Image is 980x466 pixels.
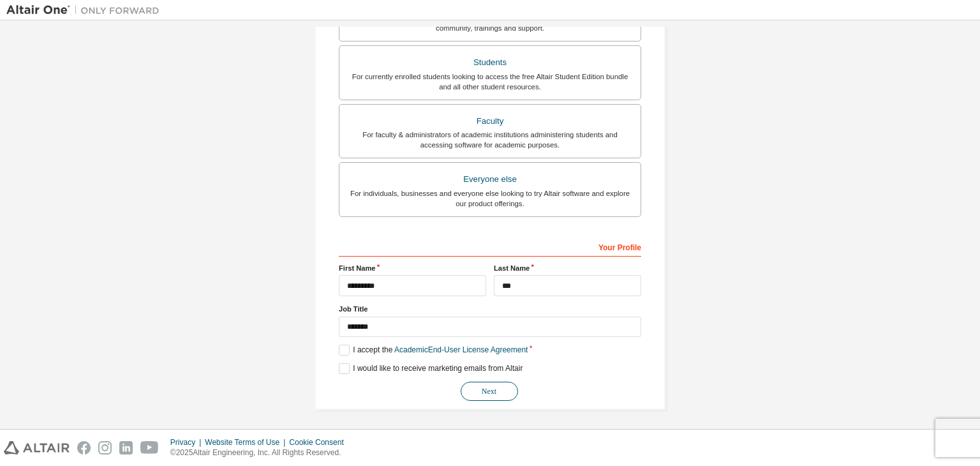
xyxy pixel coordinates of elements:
div: For faculty & administrators of academic institutions administering students and accessing softwa... [347,130,633,150]
div: For individuals, businesses and everyone else looking to try Altair software and explore our prod... [347,188,633,209]
label: Last Name [494,263,641,273]
label: I accept the [339,345,528,356]
img: youtube.svg [140,441,159,455]
div: Faculty [347,112,633,130]
div: Website Terms of Use [205,437,289,447]
a: Academic End-User License Agreement [394,345,528,354]
label: Job Title [339,304,641,314]
img: instagram.svg [98,441,112,455]
div: Your Profile [339,236,641,257]
img: altair_logo.svg [4,441,70,455]
div: Privacy [170,437,205,447]
p: © 2025 Altair Engineering, Inc. All Rights Reserved. [170,447,352,458]
label: I would like to receive marketing emails from Altair [339,363,523,374]
div: Everyone else [347,170,633,188]
label: First Name [339,263,486,273]
div: Students [347,54,633,71]
img: Altair One [6,4,166,17]
img: facebook.svg [77,441,91,455]
div: For currently enrolled students looking to access the free Altair Student Edition bundle and all ... [347,71,633,92]
div: Cookie Consent [289,437,351,447]
button: Next [461,382,518,401]
img: linkedin.svg [119,441,133,455]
